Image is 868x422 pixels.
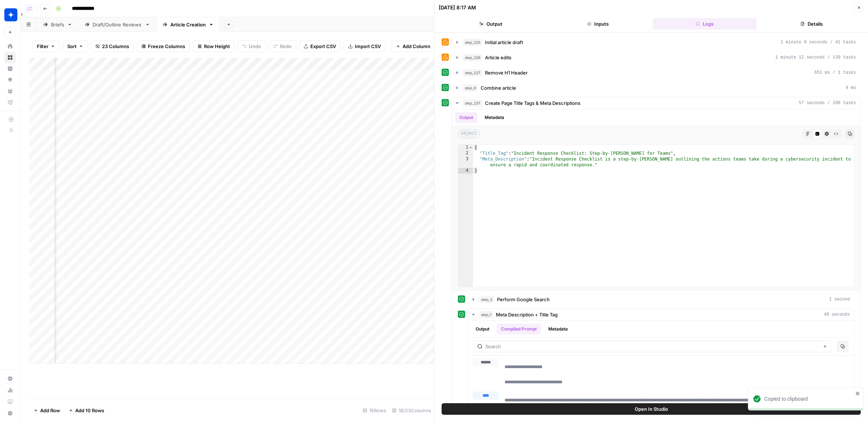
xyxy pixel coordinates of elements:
[156,17,220,32] a: Article Creation
[67,43,77,50] span: Sort
[759,18,864,30] button: Details
[4,63,16,74] a: Insights
[452,52,860,63] button: 1 minute 12 seconds / 130 tasks
[442,403,861,415] button: Open In Studio
[4,41,16,52] a: Home
[4,8,17,21] img: Wiz Logo
[238,41,266,52] button: Undo
[497,324,541,334] button: Compiled Prompt
[824,311,850,318] span: 46 seconds
[479,311,493,318] span: step_1
[814,69,856,76] span: 651 ms / 1 tasks
[458,129,480,138] span: object
[452,67,860,78] button: 651 ms / 1 tasks
[4,74,16,86] a: Opportunities
[4,85,16,97] a: Your Data
[280,43,292,50] span: Redo
[4,52,16,63] a: Browse
[439,18,543,30] button: Output
[452,37,860,48] button: 1 minute 8 seconds / 41 tasks
[463,69,482,76] span: step_227
[249,43,261,50] span: Undo
[485,54,511,61] span: Article edits
[829,296,850,303] span: 1 second
[29,405,64,416] button: Add Row
[4,97,16,108] a: Flightpath
[403,43,430,50] span: Add Column
[4,384,16,396] a: Usage
[463,54,482,61] span: step_226
[455,112,477,123] button: Output
[479,296,494,303] span: step_3
[360,405,389,416] div: 15 Rows
[780,39,856,46] span: 1 minute 8 seconds / 41 tasks
[485,39,523,46] span: Initial article draft
[480,112,509,123] button: Metadata
[64,405,109,416] button: Add 10 Rows
[458,145,473,150] div: 1
[452,82,860,94] button: 9 ms
[546,18,650,30] button: Inputs
[653,18,757,30] button: Logs
[75,407,104,414] span: Add 10 Rows
[78,17,156,32] a: Draft/Outline Reviews
[469,145,473,150] span: Toggle code folding, rows 1 through 4
[458,150,473,156] div: 2
[389,405,434,416] div: 18/23 Columns
[299,41,341,52] button: Export CSV
[463,99,482,107] span: step_237
[37,43,48,50] span: Filter
[344,41,386,52] button: Import CSV
[269,41,296,52] button: Redo
[485,99,580,107] span: Create Page Title Tags & Meta Descriptions
[468,294,854,305] button: 1 second
[775,54,856,61] span: 1 minute 12 seconds / 130 tasks
[439,4,476,11] div: [DATE] 8:17 AM
[4,373,16,384] a: Settings
[481,84,516,91] span: Combine article
[458,168,473,174] div: 4
[635,405,668,413] span: Open In Studio
[102,43,129,50] span: 23 Columns
[137,41,190,52] button: Freeze Columns
[310,43,336,50] span: Export CSV
[471,324,494,334] button: Output
[355,43,381,50] span: Import CSV
[91,41,134,52] button: 23 Columns
[63,41,88,52] button: Sort
[468,309,854,320] button: 46 seconds
[458,156,473,168] div: 3
[170,21,206,28] div: Article Creation
[93,21,142,28] div: Draft/Outline Reviews
[463,84,478,91] span: step_8
[148,43,185,50] span: Freeze Columns
[764,395,853,402] div: Copied to clipboard
[40,407,60,414] span: Add Row
[204,43,230,50] span: Row Height
[4,396,16,408] a: Learning Hub
[32,41,60,52] button: Filter
[51,21,64,28] div: Briefs
[463,39,482,46] span: step_225
[485,69,528,76] span: Remove H1 Header
[846,85,856,91] span: 9 ms
[855,391,860,396] button: close
[497,296,550,303] span: Perform Google Search
[37,17,78,32] a: Briefs
[544,324,572,334] button: Metadata
[799,100,856,106] span: 57 seconds / 200 tasks
[452,97,860,109] button: 57 seconds / 200 tasks
[496,311,558,318] span: Meta Description + Title Tag
[4,408,16,419] button: Help + Support
[4,6,16,24] button: Workspace: Wiz
[193,41,235,52] button: Row Height
[391,41,435,52] button: Add Column
[485,343,819,350] input: Search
